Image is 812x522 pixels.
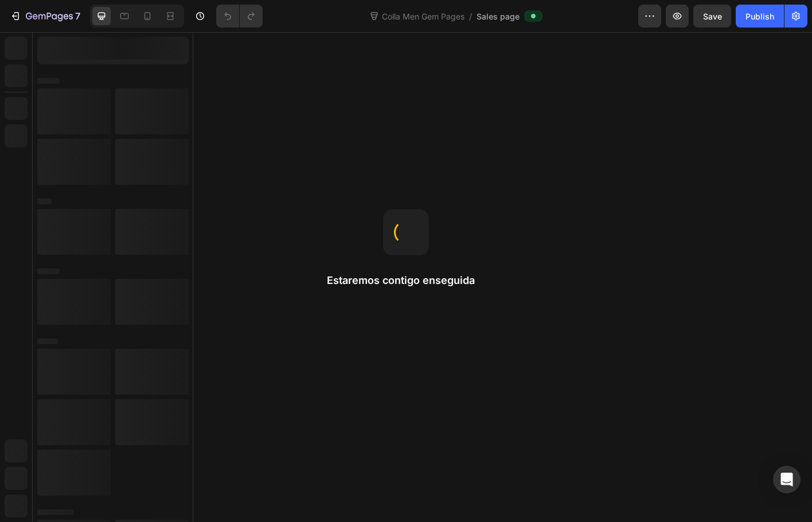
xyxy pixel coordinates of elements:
[693,5,731,28] button: Save
[736,5,784,28] button: Publish
[380,10,467,22] span: Colla Men Gem Pages
[216,5,263,28] div: Undo/Redo
[745,10,774,22] div: Publish
[703,11,722,21] span: Save
[477,10,520,22] span: Sales page
[5,5,85,28] button: 7
[773,466,801,493] div: Abrir Intercom Messenger
[469,10,472,22] span: /
[75,9,80,23] p: 7
[327,274,475,286] font: Estaremos contigo enseguida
